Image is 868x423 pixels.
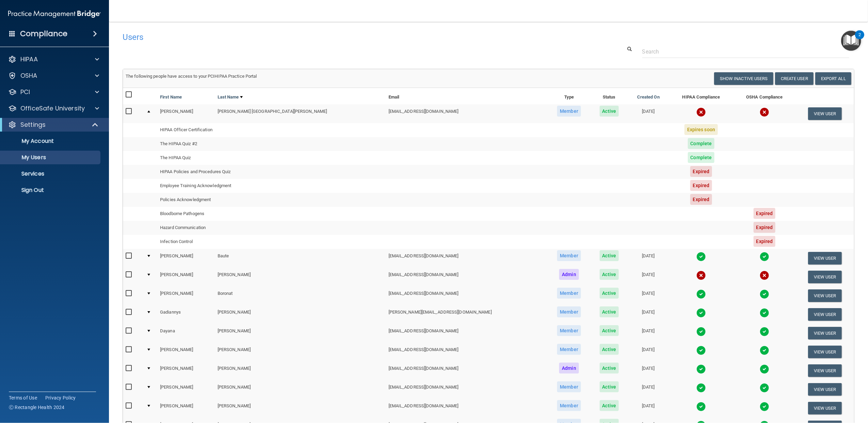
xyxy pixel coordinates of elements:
span: Active [600,106,619,117]
td: HIPAA Officer Certification [157,123,386,137]
td: [EMAIL_ADDRESS][DOMAIN_NAME] [386,268,548,286]
a: Settings [8,121,99,129]
td: Infection Control [157,235,386,249]
td: The HIPAA Quiz [157,151,386,165]
td: [PERSON_NAME] [157,343,215,361]
img: tick.e7d51cea.svg [760,308,769,318]
td: [EMAIL_ADDRESS][DOMAIN_NAME] [386,399,548,418]
button: View User [808,252,842,265]
td: [DATE] [628,399,669,418]
img: tick.e7d51cea.svg [696,402,706,411]
td: Policies Acknowledgment [157,193,386,207]
span: Complete [688,152,715,163]
img: tick.e7d51cea.svg [696,327,706,336]
a: Created On [637,93,660,101]
td: [DATE] [628,268,669,286]
td: Bloodborne Pathogens [157,207,386,221]
td: [PERSON_NAME] [GEOGRAPHIC_DATA][PERSON_NAME] [215,104,386,123]
td: Baute [215,249,386,268]
a: Terms of Use [9,394,37,401]
span: Expires soon [684,124,718,135]
a: OSHA [8,72,99,80]
td: [PERSON_NAME] [215,343,386,361]
span: Ⓒ Rectangle Health 2024 [9,404,65,411]
span: Active [600,344,619,355]
a: Last Name [218,93,243,101]
a: Export All [815,72,851,85]
iframe: Drift Widget Chat Controller [751,375,860,402]
th: HIPAA Compliance [669,88,733,104]
img: tick.e7d51cea.svg [760,346,769,355]
td: [PERSON_NAME] [215,399,386,418]
span: Expired [690,180,712,191]
span: Complete [688,138,715,149]
span: Member [557,344,581,355]
span: Active [600,306,619,317]
p: Settings [20,121,46,129]
td: HIPAA Policies and Procedures Quiz [157,165,386,179]
h4: Users [123,33,545,42]
span: Expired [690,194,712,205]
span: Member [557,325,581,336]
button: View User [808,107,842,120]
td: [EMAIL_ADDRESS][DOMAIN_NAME] [386,286,548,305]
p: Sign Out [4,187,97,194]
td: [PERSON_NAME] [157,399,215,418]
button: View User [808,308,842,321]
img: tick.e7d51cea.svg [696,346,706,355]
td: [PERSON_NAME] [215,361,386,380]
td: [PERSON_NAME] [157,104,215,123]
img: cross.ca9f0e7f.svg [760,271,769,280]
button: Create User [775,72,814,85]
td: [PERSON_NAME] [157,249,215,268]
span: Active [600,400,619,411]
span: Member [557,250,581,261]
td: [PERSON_NAME] [215,268,386,286]
span: Active [600,269,619,280]
td: [DATE] [628,343,669,361]
td: The HIPAA Quiz #2 [157,137,386,151]
td: Hazard Communication [157,221,386,235]
span: Member [557,288,581,299]
img: tick.e7d51cea.svg [760,289,769,299]
a: OfficeSafe University [8,104,99,112]
td: [EMAIL_ADDRESS][DOMAIN_NAME] [386,249,548,268]
td: Dayana [157,324,215,343]
button: View User [808,346,842,358]
img: tick.e7d51cea.svg [696,364,706,374]
span: Expired [754,208,776,219]
span: Active [600,288,619,299]
p: Services [4,170,97,177]
img: tick.e7d51cea.svg [760,402,769,411]
button: View User [808,364,842,377]
input: Search [642,45,849,58]
td: Boronat [215,286,386,305]
td: [PERSON_NAME] [215,380,386,399]
p: My Users [4,154,97,161]
span: Member [557,400,581,411]
button: Open Resource Center, 2 new notifications [841,31,861,51]
span: Active [600,381,619,392]
img: tick.e7d51cea.svg [696,308,706,318]
th: OSHA Compliance [733,88,796,104]
p: HIPAA [20,55,38,63]
img: tick.e7d51cea.svg [696,252,706,261]
button: View User [808,289,842,302]
div: 2 [858,35,861,44]
td: [DATE] [628,361,669,380]
td: [PERSON_NAME] [215,305,386,324]
span: Expired [690,166,712,177]
td: [DATE] [628,286,669,305]
img: tick.e7d51cea.svg [760,327,769,336]
span: Admin [559,269,579,280]
td: [PERSON_NAME] [157,268,215,286]
img: PMB logo [8,7,101,21]
td: Employee Training Acknowledgment [157,179,386,193]
td: [PERSON_NAME][EMAIL_ADDRESS][DOMAIN_NAME] [386,305,548,324]
td: [DATE] [628,104,669,123]
td: [PERSON_NAME] [157,380,215,399]
th: Email [386,88,548,104]
td: [PERSON_NAME] [157,361,215,380]
a: Privacy Policy [45,394,76,401]
img: tick.e7d51cea.svg [696,383,706,393]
